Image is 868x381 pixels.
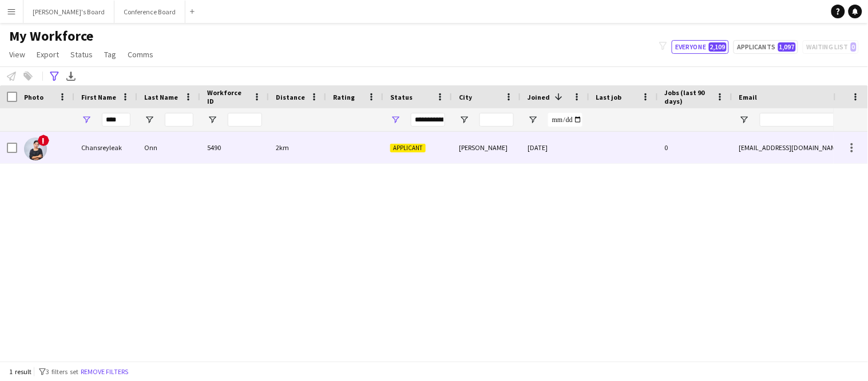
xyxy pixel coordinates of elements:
span: Workforce ID [207,88,248,105]
span: First Name [81,93,116,101]
span: Applicant [390,144,426,152]
div: [DATE] [521,132,589,163]
span: 3 filters set [46,367,78,376]
button: Open Filter Menu [739,115,750,125]
span: Photo [24,93,43,101]
div: Onn [137,132,200,163]
span: View [9,49,25,60]
button: Everyone2,109 [672,40,729,54]
a: Comms [123,47,158,62]
button: Open Filter Menu [144,115,154,125]
button: Open Filter Menu [528,115,538,125]
span: Last Name [144,93,178,101]
input: Last Name Filter Input [165,113,193,127]
span: Status [70,49,93,60]
span: Status [390,93,413,101]
button: Conference Board [114,1,185,23]
input: City Filter Input [479,113,514,127]
span: Email [739,93,758,101]
span: Jobs (last 90 days) [665,88,712,105]
span: 1,097 [778,42,796,52]
app-action-btn: Advanced filters [47,69,61,83]
span: Tag [104,49,116,60]
app-action-btn: Export XLSX [64,69,78,83]
button: Open Filter Menu [207,115,217,125]
button: Open Filter Menu [81,115,92,125]
a: View [5,47,30,62]
span: Joined [528,93,550,101]
div: 0 [658,132,732,163]
button: [PERSON_NAME]'s Board [23,1,114,23]
span: City [459,93,472,101]
button: Open Filter Menu [459,115,469,125]
a: Export [32,47,64,62]
span: Last job [596,93,622,101]
img: Chansreyleak Onn [24,138,47,160]
span: 2km [276,143,289,152]
a: Tag [100,47,121,62]
div: Chansreyleak [74,132,137,163]
div: [PERSON_NAME] [452,132,521,163]
span: ! [38,135,49,146]
input: Workforce ID Filter Input [228,113,262,127]
input: Joined Filter Input [548,113,582,127]
button: Open Filter Menu [390,115,401,125]
button: Remove filters [78,366,130,378]
a: Status [66,47,97,62]
span: My Workforce [9,28,93,45]
div: 5490 [200,132,269,163]
span: 2,109 [709,42,727,52]
span: Comms [128,49,153,60]
span: Export [37,49,59,60]
button: Applicants1,097 [734,40,798,54]
input: First Name Filter Input [102,113,130,127]
span: Distance [276,93,305,101]
span: Rating [333,93,355,101]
